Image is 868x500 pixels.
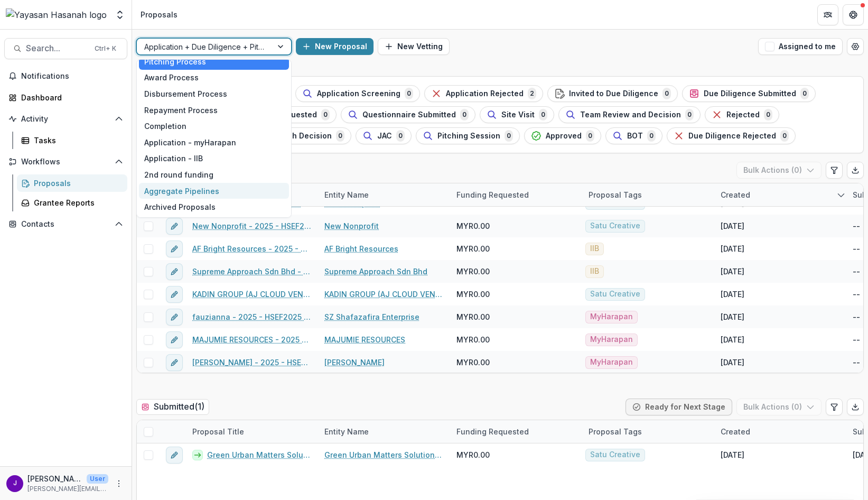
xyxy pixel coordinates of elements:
button: edit [166,447,183,464]
div: [DATE] [721,334,744,345]
span: 0 [460,109,469,121]
a: New Nonprofit [324,220,379,232]
span: 0 [539,109,547,121]
div: Created [714,420,846,443]
div: Funding Requested [450,183,582,206]
button: Export table data [847,399,864,415]
div: [DATE] [721,266,744,277]
span: Site Visit [501,110,535,119]
img: Yayasan Hasanah logo [6,8,107,21]
span: Rejected [726,110,760,119]
span: MYR0.00 [456,357,490,368]
div: [DATE] [721,243,744,254]
button: Bulk Actions (0) [736,162,822,179]
div: Proposal Tags [582,189,648,200]
span: 0 [685,109,694,121]
button: Due Diligence Submitted0 [682,85,816,102]
a: KADIN GROUP (AJ CLOUD VENTURES) [324,289,444,300]
a: Proposals [17,174,127,192]
button: Edit table settings [826,162,843,179]
div: -- [853,357,860,368]
button: Pitching Session0 [416,127,520,144]
span: Application Rejected [446,89,524,98]
div: 2nd round funding [139,166,289,183]
p: [PERSON_NAME] [27,473,82,484]
button: Search... [4,38,127,59]
a: Supreme Approach Sdn Bhd [324,266,427,277]
span: MYR0.00 [456,311,490,322]
h2: Submitted ( 1 ) [136,399,209,414]
svg: sorted descending [837,191,845,199]
div: Ctrl + K [92,43,118,54]
div: Entity Name [318,420,450,443]
a: [PERSON_NAME] - 2025 - HSEF2025 - myHarapan [192,357,312,368]
a: MAJUMIE RESOURCES [324,334,405,345]
div: Entity Name [318,189,375,200]
div: Application - IIB [139,151,289,167]
div: [DATE] [721,449,744,460]
button: Site Visit0 [480,106,554,123]
div: -- [853,266,860,277]
button: Due Diligence Rejected0 [667,127,796,144]
div: Proposal Title [186,426,250,437]
div: Completion [139,118,289,134]
button: Application Screening0 [295,85,420,102]
div: -- [853,289,860,300]
div: Archived Proposals [139,199,289,215]
div: Proposal Tags [582,426,648,437]
div: -- [853,334,860,345]
button: edit [166,263,183,280]
button: Edit table settings [826,399,843,415]
button: edit [166,354,183,371]
span: Invited to Due Diligence [569,89,658,98]
button: More [113,477,125,490]
div: -- [853,220,860,232]
span: 0 [336,130,344,142]
div: Aggregate Pipelines [139,183,289,199]
a: New Nonprofit - 2025 - HSEF2025 - Satu Creative [192,220,312,232]
button: New Proposal [296,38,374,55]
div: Proposal Tags [582,183,714,206]
span: Due Diligence Rejected [688,132,776,141]
div: Proposal Tags [582,420,714,443]
span: 0 [321,109,330,121]
span: Pitch Decision [278,132,332,141]
span: 0 [405,88,413,99]
a: Dashboard [4,89,127,106]
button: edit [166,218,183,235]
div: Funding Requested [450,426,535,437]
button: Notifications [4,68,127,85]
button: Pitch Decision0 [256,127,351,144]
div: Grantee Reports [34,197,119,208]
span: Questionnaire Submitted [362,110,456,119]
button: Partners [817,4,838,25]
button: Open table manager [847,38,864,55]
span: 0 [586,130,594,142]
button: Approved0 [524,127,601,144]
a: fauzianna - 2025 - HSEF2025 - myHarapan [192,311,312,322]
span: 2 [528,88,536,99]
div: Created [714,189,757,200]
a: MAJUMIE RESOURCES - 2025 - HSEF2025 - myHarapan [192,334,312,345]
span: MYR0.00 [456,449,490,460]
div: Created [714,426,757,437]
div: Entity Name [318,426,375,437]
span: Approved [546,132,582,141]
button: edit [166,286,183,303]
a: Green Urban Matters Solutions Sdn Bhd - 2025 - HSEF2025 - Satu Creative [207,449,312,460]
nav: breadcrumb [136,7,182,22]
div: Disbursement Process [139,86,289,102]
div: Application - myHarapan [139,134,289,151]
span: MYR0.00 [456,220,490,232]
div: Proposal Title [186,420,318,443]
p: User [87,474,108,484]
span: Application Screening [317,89,400,98]
button: Bulk Actions (0) [736,399,822,415]
span: JAC [377,132,392,141]
div: Award Process [139,70,289,86]
button: Team Review and Decision0 [558,106,701,123]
